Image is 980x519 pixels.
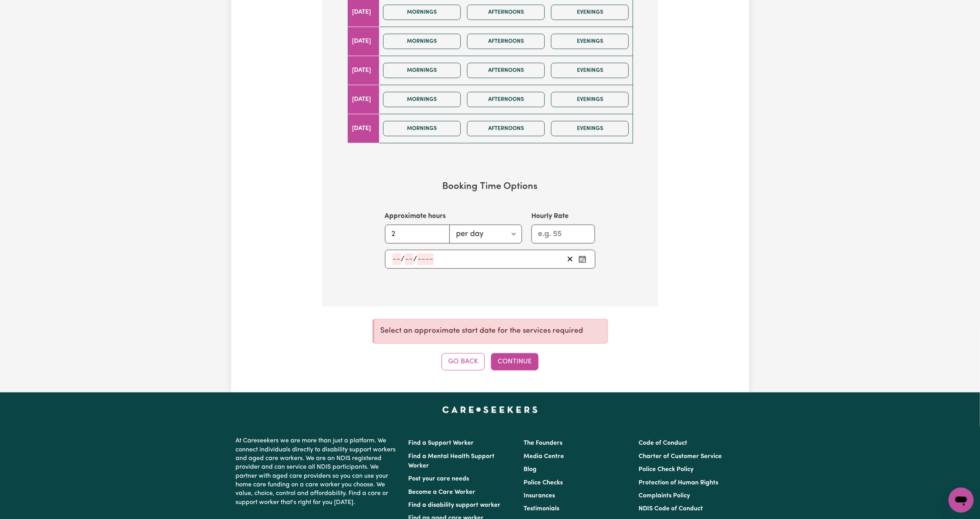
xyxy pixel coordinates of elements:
[524,453,564,460] a: Media Centre
[524,493,555,499] a: Insurances
[564,253,576,265] button: Clear start date
[409,489,476,495] a: Become a Care Worker
[347,27,380,56] td: [DATE]
[639,480,718,486] a: Protection of Human Rights
[409,502,501,508] a: Find a disability support worker
[418,253,434,265] input: ----
[551,121,629,136] button: Evenings
[639,493,690,499] a: Complaints Policy
[491,353,538,370] button: Continue
[392,253,401,265] input: --
[467,121,545,136] button: Afternoons
[442,353,485,370] button: Go Back
[551,5,629,20] button: Evenings
[639,466,693,473] a: Police Check Policy
[531,211,569,222] label: Hourly Rate
[236,433,399,510] p: At Careseekers we are more than just a platform. We connect individuals directly to disability su...
[639,440,687,446] a: Code of Conduct
[467,5,545,20] button: Afternoons
[409,453,495,469] a: Find a Mental Health Support Worker
[401,255,405,264] span: /
[347,56,380,85] td: [DATE]
[383,5,461,20] button: Mornings
[639,453,722,460] a: Charter of Customer Service
[467,63,545,78] button: Afternoons
[383,92,461,107] button: Mornings
[383,34,461,49] button: Mornings
[414,255,418,264] span: /
[347,114,380,143] td: [DATE]
[949,488,974,513] iframe: Button to launch messaging window, conversation in progress
[531,225,595,244] input: e.g. 55
[524,506,559,512] a: Testimonials
[524,466,537,473] a: Blog
[383,121,461,136] button: Mornings
[347,85,380,114] td: [DATE]
[467,92,545,107] button: Afternoons
[639,506,703,512] a: NDIS Code of Conduct
[385,225,450,244] input: e.g. 2.5
[551,63,629,78] button: Evenings
[405,253,414,265] input: --
[385,211,446,222] label: Approximate hours
[381,326,601,337] p: Select an approximate start date for the services required
[383,63,461,78] button: Mornings
[551,34,629,49] button: Evenings
[442,407,538,413] a: Careseekers home page
[409,476,469,482] a: Post your care needs
[409,440,474,446] a: Find a Support Worker
[524,480,563,486] a: Police Checks
[551,92,629,107] button: Evenings
[524,440,562,446] a: The Founders
[576,253,589,265] button: Pick an approximate start date
[347,181,633,193] h3: Booking Time Options
[467,34,545,49] button: Afternoons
